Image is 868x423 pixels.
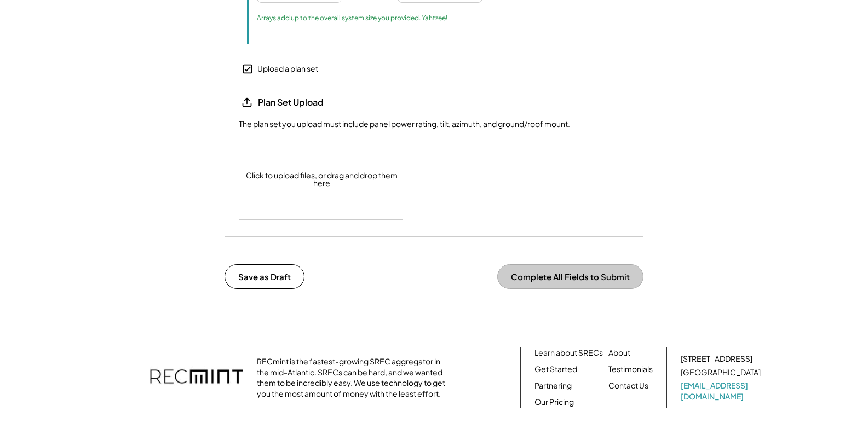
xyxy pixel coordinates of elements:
a: Learn about SRECs [534,347,603,358]
div: [STREET_ADDRESS] [681,354,752,364]
div: Arrays add up to the overall system size you provided. Yahtzee! [257,14,447,22]
div: The plan set you upload must include panel power rating, tilt, azimuth, and ground/roof mount. [239,119,570,130]
img: recmint-logotype%403x.png [150,358,243,397]
a: Partnering [534,380,572,391]
div: Upload a plan set [257,63,318,74]
div: [GEOGRAPHIC_DATA] [681,367,761,378]
button: Save as Draft [225,264,304,289]
a: [EMAIL_ADDRESS][DOMAIN_NAME] [681,380,763,402]
button: Complete All Fields to Submit [497,264,643,289]
a: Testimonials [608,364,653,375]
a: Get Started [534,364,577,375]
a: About [608,347,630,358]
a: Contact Us [608,380,648,391]
div: Plan Set Upload [258,97,367,108]
a: Our Pricing [534,397,574,408]
div: RECmint is the fastest-growing SREC aggregator in the mid-Atlantic. SRECs can be hard, and we wan... [257,356,451,399]
div: Click to upload files, or drag and drop them here [239,138,404,219]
